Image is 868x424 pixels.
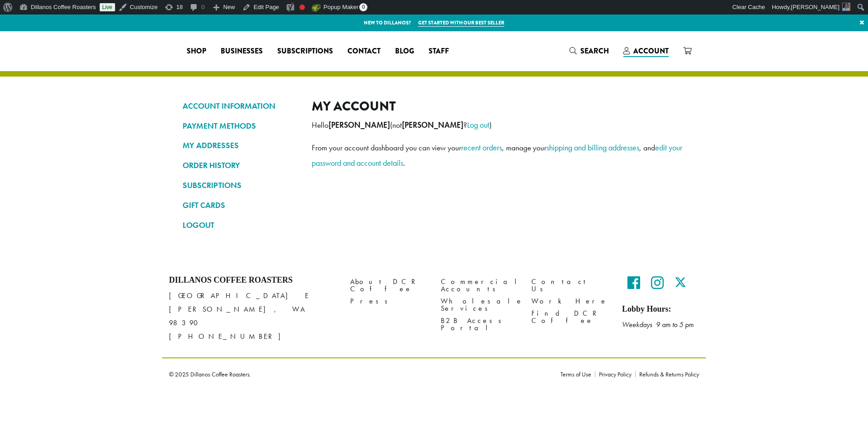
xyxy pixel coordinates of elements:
[299,5,305,10] div: Focus keyphrase not set
[277,46,333,57] span: Subscriptions
[395,46,414,57] span: Blog
[312,140,685,171] p: From your account dashboard you can view your , manage your , and .
[350,275,427,295] a: About DCR Coffee
[429,46,449,57] span: Staff
[183,198,298,213] a: GIFT CARDS
[221,46,263,57] span: Businesses
[183,98,298,240] nav: Account pages
[791,4,839,10] span: [PERSON_NAME]
[441,295,518,315] a: Wholesale Services
[183,98,298,114] a: ACCOUNT INFORMATION
[169,275,337,285] h4: Dillanos Coffee Roasters
[179,44,213,58] a: Shop
[100,3,115,11] a: Live
[441,275,518,295] a: Commercial Accounts
[622,320,694,329] em: Weekdays 9 am to 5 pm
[359,3,367,11] span: 0
[183,217,298,233] a: LOGOUT
[531,308,608,327] a: Find DCR Coffee
[546,142,639,153] a: shipping and billing addresses
[350,295,427,308] a: Press
[312,117,685,133] p: Hello (not ? )
[183,178,298,193] a: SUBSCRIPTIONS
[461,142,502,153] a: recent orders
[622,304,699,314] h5: Lobby Hours:
[183,158,298,173] a: ORDER HISTORY
[418,19,504,27] a: Get started with our best seller
[183,138,298,153] a: MY ADDRESSES
[856,14,868,31] a: ×
[183,118,298,134] a: PAYMENT METHODS
[633,46,669,56] span: Account
[312,98,685,114] h2: My account
[580,46,609,56] span: Search
[187,46,206,57] span: Shop
[169,371,547,377] p: © 2025 Dillanos Coffee Roasters.
[169,289,337,343] p: [GEOGRAPHIC_DATA] E [PERSON_NAME], WA 98390 [PHONE_NUMBER]
[328,120,390,130] strong: [PERSON_NAME]
[531,275,608,295] a: Contact Us
[562,43,616,58] a: Search
[635,371,699,377] a: Refunds & Returns Policy
[402,120,463,130] strong: [PERSON_NAME]
[421,44,456,58] a: Staff
[531,295,608,308] a: Work Here
[595,371,635,377] a: Privacy Policy
[467,120,489,130] a: Log out
[560,371,595,377] a: Terms of Use
[347,46,381,57] span: Contact
[441,315,518,334] a: B2B Access Portal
